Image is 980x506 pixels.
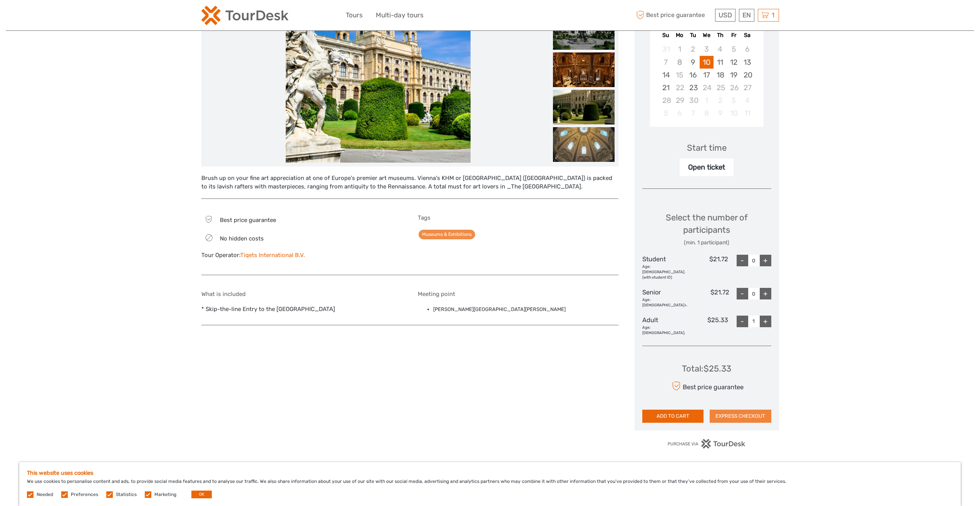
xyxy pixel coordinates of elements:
[201,251,402,259] div: Tour Operator:
[740,94,754,107] div: Not available Saturday, October 4th, 2025
[685,255,728,280] div: $21.72
[116,491,137,498] label: Statistics
[710,410,771,423] button: EXPRESS CHECKOUT
[652,43,761,119] div: month 2025-09
[220,235,264,242] span: No hidden costs
[686,43,700,55] div: Not available Tuesday, September 2nd, 2025
[642,212,771,247] div: Select the number of participants
[700,81,713,94] div: Not available Wednesday, September 24th, 2025
[220,217,276,224] span: Best price guarantee
[714,69,727,81] div: Choose Thursday, September 18th, 2025
[11,13,87,20] p: We're away right now. Please check back later!
[659,43,673,55] div: Not available Sunday, August 31st, 2025
[642,255,685,280] div: Student
[719,11,732,19] span: USD
[37,491,53,498] label: Needed
[642,325,685,336] div: Age: [DEMOGRAPHIC_DATA].
[673,43,686,55] div: Not available Monday, September 1st, 2025
[737,255,748,266] div: -
[240,252,305,259] a: Tiqets International B.V.
[673,81,686,94] div: Not available Monday, September 22nd, 2025
[680,158,734,176] div: Open ticket
[659,94,673,107] div: Not available Sunday, September 28th, 2025
[700,30,713,40] div: We
[659,107,673,119] div: Not available Sunday, October 5th, 2025
[686,81,700,94] div: Choose Tuesday, September 23rd, 2025
[667,439,745,449] img: PurchaseViaTourDesk.png
[739,9,754,22] div: EN
[686,30,700,40] div: Tu
[687,142,727,154] div: Start time
[760,316,771,327] div: +
[686,69,700,81] div: Choose Tuesday, September 16th, 2025
[89,12,98,21] button: Open LiveChat chat widget
[714,94,727,107] div: Not available Thursday, October 2nd, 2025
[201,291,402,298] h5: What is included
[714,81,727,94] div: Not available Thursday, September 25th, 2025
[642,410,704,423] button: ADD TO CART
[553,15,615,50] img: 816cde41d3ab41fb98171f3ac67a8f31_slider_thumbnail.jpg
[700,69,713,81] div: Choose Wednesday, September 17th, 2025
[553,52,615,87] img: aafd185926af4a179ac3148d40507fa9_slider_thumbnail.jpg
[737,288,748,299] div: -
[419,230,475,239] a: Museums & Exhibitions
[686,107,700,119] div: Not available Tuesday, October 7th, 2025
[418,214,618,221] h5: Tags
[740,69,754,81] div: Choose Saturday, September 20th, 2025
[740,81,754,94] div: Not available Saturday, September 27th, 2025
[642,264,685,280] div: Age: [DEMOGRAPHIC_DATA]. (with student ID)
[682,363,731,375] div: Total : $25.33
[191,491,212,498] button: OK
[19,462,961,506] div: We use cookies to personalise content and ads, to provide social media features and to analyse ou...
[740,56,754,69] div: Choose Saturday, September 13th, 2025
[642,297,687,308] div: Age: [DEMOGRAPHIC_DATA]+.
[659,69,673,81] div: Choose Sunday, September 14th, 2025
[714,56,727,69] div: Choose Thursday, September 11th, 2025
[740,43,754,55] div: Not available Saturday, September 6th, 2025
[714,43,727,55] div: Not available Thursday, September 4th, 2025
[154,491,176,498] label: Marketing
[685,316,728,336] div: $25.33
[670,379,743,393] div: Best price guarantee
[346,10,363,21] a: Tours
[201,291,402,317] div: * Skip-the-line Entry to the [GEOGRAPHIC_DATA]
[376,10,424,21] a: Multi-day tours
[727,94,740,107] div: Not available Friday, October 3rd, 2025
[433,305,618,314] li: [PERSON_NAME][GEOGRAPHIC_DATA][PERSON_NAME]
[714,30,727,40] div: Th
[673,30,686,40] div: Mo
[553,90,615,124] img: 91555082aedf47c6b4010785fc41706f_slider_thumbnail.jpg
[635,9,713,22] span: Best price guarantee
[700,94,713,107] div: Not available Wednesday, October 1st, 2025
[760,255,771,266] div: +
[686,94,700,107] div: Not available Tuesday, September 30th, 2025
[659,30,673,40] div: Su
[727,69,740,81] div: Choose Friday, September 19th, 2025
[686,56,700,69] div: Choose Tuesday, September 9th, 2025
[673,107,686,119] div: Not available Monday, October 6th, 2025
[642,316,685,336] div: Adult
[727,30,740,40] div: Fr
[673,69,686,81] div: Not available Monday, September 15th, 2025
[553,127,615,162] img: 4ddcd82e10514e6ea1d59a1be57a424f_slider_thumbnail.jpg
[700,56,713,69] div: Choose Wednesday, September 10th, 2025
[659,56,673,69] div: Not available Sunday, September 7th, 2025
[687,288,729,308] div: $21.72
[727,81,740,94] div: Not available Friday, September 26th, 2025
[71,491,98,498] label: Preferences
[659,81,673,94] div: Choose Sunday, September 21st, 2025
[740,30,754,40] div: Sa
[714,107,727,119] div: Not available Thursday, October 9th, 2025
[201,174,618,191] div: Brush up on your fine art appreciation at one of Europe's premier art museums. Vienna's KHM or [G...
[642,288,687,308] div: Senior
[727,56,740,69] div: Choose Friday, September 12th, 2025
[642,239,771,247] div: (min. 1 participant)
[727,43,740,55] div: Not available Friday, September 5th, 2025
[673,94,686,107] div: Not available Monday, September 29th, 2025
[727,107,740,119] div: Not available Friday, October 10th, 2025
[700,43,713,55] div: Not available Wednesday, September 3rd, 2025
[27,470,953,476] h5: This website uses cookies
[201,6,288,25] img: 2254-3441b4b5-4e5f-4d00-b396-31f1d84a6ebf_logo_small.png
[760,288,771,299] div: +
[673,56,686,69] div: Not available Monday, September 8th, 2025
